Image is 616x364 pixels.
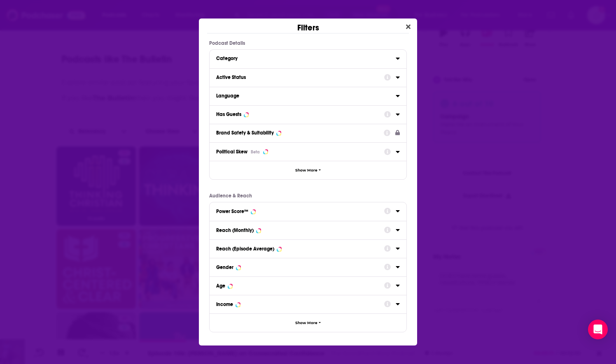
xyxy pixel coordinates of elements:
[403,22,414,32] button: Close
[216,206,384,216] button: Power Score™
[295,321,317,325] span: Show More
[216,227,254,233] div: Reach (Monthly)
[216,90,396,101] button: Language
[216,149,247,155] span: Political Skew
[216,130,274,136] div: Brand Safety & Suitability
[216,225,384,235] button: Reach (Monthly)
[209,40,407,46] p: Podcast Details
[297,19,319,33] h2: Filters
[216,262,384,272] button: Gender
[216,243,384,253] button: Reach (Episode Average)
[210,313,406,332] button: Show More
[216,72,384,82] button: Active Status
[216,111,241,117] div: Has Guests
[251,149,260,155] div: Beta
[216,299,384,309] button: Income
[216,283,225,289] div: Age
[216,56,390,61] div: Category
[216,301,233,307] div: Income
[216,246,274,252] div: Reach (Episode Average)
[216,128,384,138] button: Brand Safety & Suitability
[216,128,400,138] a: Brand Safety & Suitability
[216,93,390,99] div: Language
[216,209,248,214] div: Power Score™
[216,280,384,290] button: Age
[216,53,396,63] button: Category
[209,193,407,199] p: Audience & Reach
[216,74,379,80] div: Active Status
[210,161,406,179] button: Show More
[216,146,384,157] button: Political SkewBeta
[588,320,608,339] div: Open Intercom Messenger
[295,168,317,173] span: Show More
[216,264,233,270] div: Gender
[216,109,384,119] button: Has Guests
